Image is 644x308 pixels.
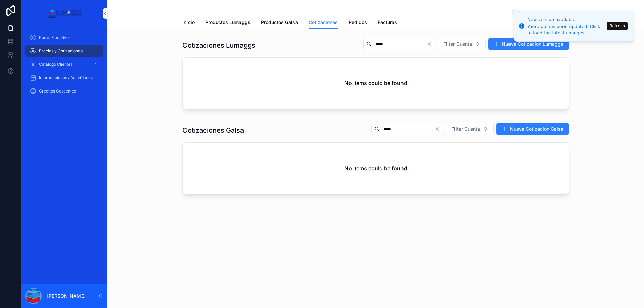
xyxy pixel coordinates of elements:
[39,62,72,67] span: Catalogo Clientes
[427,41,435,47] button: Clear
[438,38,486,50] button: Select Button
[309,16,338,29] a: Cotizaciones
[344,164,407,172] h2: No items could be found
[446,123,494,135] button: Select Button
[25,58,103,70] a: Catalogo Clientes
[182,126,244,135] h1: Cotizaciones Galsa
[348,16,367,30] a: Pedidos
[496,123,569,135] button: Nueva Cotizacion Galsa
[378,19,397,26] span: Facturas
[512,9,519,15] button: Close toast
[205,16,250,30] a: Productos Lumaggs
[25,32,103,44] a: Portal Ejecutivo
[261,16,298,30] a: Productos Galsa
[527,24,605,36] div: Your app has been updated. Click to load the latest changes
[261,19,298,26] span: Productos Galsa
[527,16,605,23] div: New version available
[451,126,480,132] span: Filter Cuenta
[25,85,103,97] a: Creditos Cescemex
[182,41,255,50] h1: Cotizaciones Lumaggs
[488,38,569,50] button: Nueva Cotizacion Lumaggs
[607,22,628,30] button: Refresh
[205,19,250,26] span: Productos Lumaggs
[182,16,195,30] a: Inicio
[39,35,69,40] span: Portal Ejecutivo
[25,72,103,84] a: Interaccciones / Actividades
[21,27,107,106] div: scrollable content
[47,293,86,299] p: [PERSON_NAME]
[443,41,472,47] span: Filter Cuenta
[344,79,407,87] h2: No items could be found
[39,48,83,54] span: Precios y Cotizaciones
[182,19,195,26] span: Inicio
[25,45,103,57] a: Precios y Cotizaciones
[39,75,93,80] span: Interaccciones / Actividades
[309,19,338,26] span: Cotizaciones
[47,8,81,19] img: App logo
[348,19,367,26] span: Pedidos
[378,16,397,30] a: Facturas
[435,126,443,132] button: Clear
[39,88,76,94] span: Creditos Cescemex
